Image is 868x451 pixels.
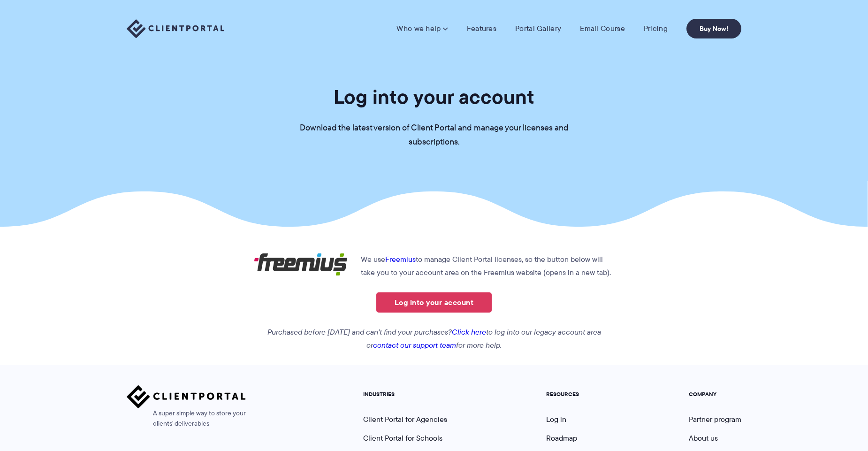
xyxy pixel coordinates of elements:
[334,84,534,109] h1: Log into your account
[363,391,458,397] h5: INDUSTRIES
[376,292,492,313] a: Log into your account
[467,24,496,33] a: Features
[293,121,575,149] p: Download the latest version of Client Portal and manage your licenses and subscriptions.
[580,24,625,33] a: Email Course
[254,253,615,279] p: We use to manage Client Portal licenses, so the button below will take you to your account area o...
[127,408,246,429] span: A super simple way to store your clients' deliverables
[373,340,456,351] a: contact our support team
[363,433,442,443] a: Client Portal for Schools
[385,254,416,265] a: Freemius
[689,414,741,425] a: Partner program
[267,327,601,351] em: Purchased before [DATE] and can't find your purchases? to log into our legacy account area or for...
[452,327,486,337] a: Click here
[363,414,447,425] a: Client Portal for Agencies
[546,433,577,443] a: Roadmap
[644,24,668,33] a: Pricing
[546,391,601,397] h5: RESOURCES
[686,19,741,38] a: Buy Now!
[396,24,448,33] a: Who we help
[546,414,566,425] a: Log in
[689,391,741,397] h5: COMPANY
[689,433,718,443] a: About us
[254,253,348,276] img: Freemius logo
[515,24,561,33] a: Portal Gallery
